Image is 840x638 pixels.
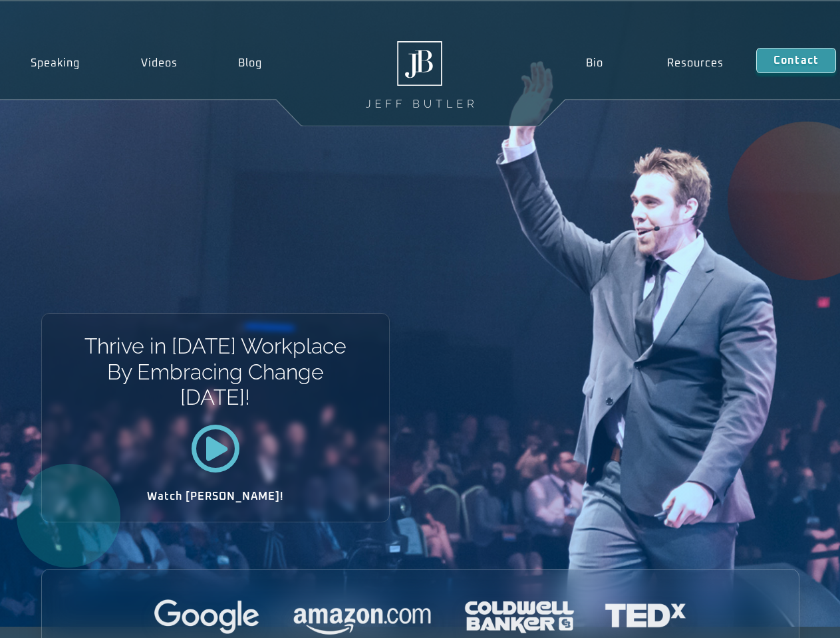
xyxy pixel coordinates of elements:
nav: Menu [553,48,756,78]
a: Contact [756,48,836,73]
a: Blog [208,48,293,78]
h2: Watch [PERSON_NAME]! [88,491,343,502]
a: Bio [553,48,635,78]
a: Videos [110,48,208,78]
h1: Thrive in [DATE] Workplace By Embracing Change [DATE]! [83,334,347,410]
a: Resources [635,48,756,78]
span: Contact [773,55,819,66]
